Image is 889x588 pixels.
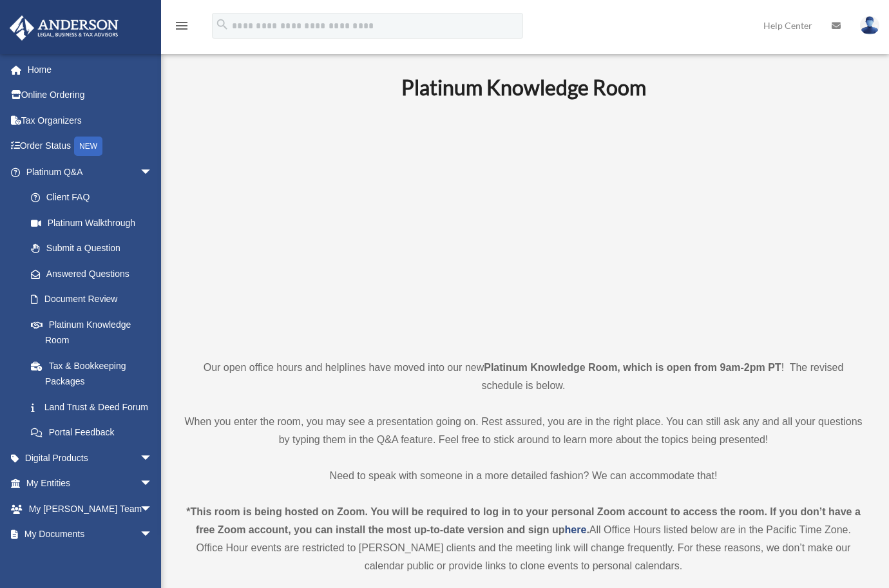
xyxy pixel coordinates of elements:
[18,394,172,420] a: Land Trust & Deed Forum
[586,524,589,535] strong: .
[9,133,172,160] a: Order StatusNEW
[184,413,863,449] p: When you enter the room, you may see a presentation going on. Rest assured, you are in the right ...
[174,23,189,33] a: menu
[74,137,102,156] div: NEW
[18,185,172,211] a: Client FAQ
[401,75,646,100] b: Platinum Knowledge Room
[215,17,229,32] i: search
[18,287,172,312] a: Document Review
[9,445,172,471] a: Digital Productsarrow_drop_down
[140,445,166,471] span: arrow_drop_down
[9,496,172,522] a: My [PERSON_NAME] Teamarrow_drop_down
[9,522,172,547] a: My Documentsarrow_drop_down
[9,82,172,108] a: Online Ordering
[174,18,189,33] i: menu
[18,312,166,353] a: Platinum Knowledge Room
[330,117,717,335] iframe: 231110_Toby_KnowledgeRoom
[184,359,863,395] p: Our open office hours and helplines have moved into our new ! The revised schedule is below.
[484,362,781,373] strong: Platinum Knowledge Room, which is open from 9am-2pm PT
[9,108,172,133] a: Tax Organizers
[18,420,172,446] a: Portal Feedback
[140,496,166,522] span: arrow_drop_down
[860,16,879,35] img: User Pic
[18,236,172,261] a: Submit a Question
[6,15,122,41] img: Anderson Advisors Platinum Portal
[184,467,863,485] p: Need to speak with someone in a more detailed fashion? We can accommodate that!
[9,471,172,497] a: My Entitiesarrow_drop_down
[140,159,166,185] span: arrow_drop_down
[184,503,863,575] div: All Office Hours listed below are in the Pacific Time Zone. Office Hour events are restricted to ...
[140,522,166,548] span: arrow_drop_down
[9,57,172,82] a: Home
[18,353,172,394] a: Tax & Bookkeeping Packages
[565,524,587,535] a: here
[186,506,861,535] strong: *This room is being hosted on Zoom. You will be required to log in to your personal Zoom account ...
[140,471,166,497] span: arrow_drop_down
[18,210,172,236] a: Platinum Walkthrough
[18,261,172,287] a: Answered Questions
[9,159,172,185] a: Platinum Q&Aarrow_drop_down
